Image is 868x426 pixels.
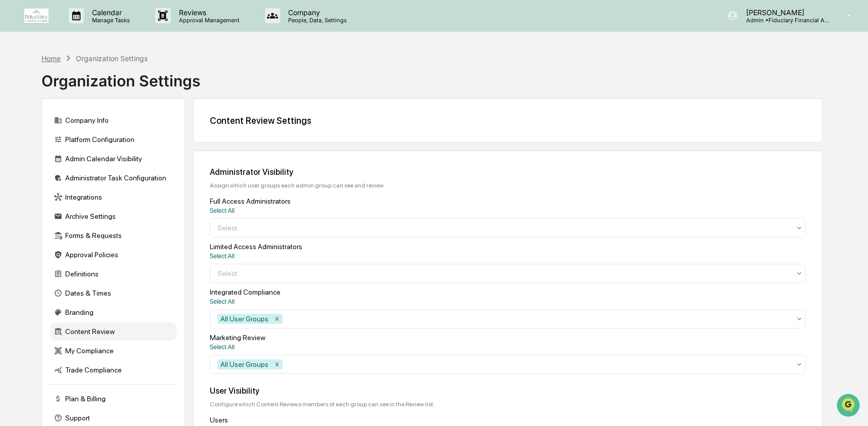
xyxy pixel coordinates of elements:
[172,80,184,92] button: Start new chat
[210,288,806,296] div: Integrated Compliance
[69,123,129,141] a: 🗄️Attestations
[210,197,806,205] div: Full Access Administrators
[210,334,806,342] div: Marketing Review
[210,207,235,214] button: Select All
[50,226,176,245] div: Forms & Requests
[6,143,68,161] a: 🔎Data Lookup
[84,17,135,24] p: Manage Tasks
[20,127,65,137] span: Preclearance
[10,77,28,96] img: 1746055101610-c473b297-6a78-478c-a979-82029cc54cd1
[73,128,81,136] div: 🗄️
[50,111,176,129] div: Company Info
[50,322,176,341] div: Content Review
[6,123,69,141] a: 🖐️Preclearance
[34,87,128,96] div: We're available if you need us!
[280,8,352,17] p: Company
[210,344,235,351] button: Select All
[50,342,176,360] div: My Compliance
[271,359,283,369] div: Remove All User Groups
[50,188,176,206] div: Integrations
[24,9,49,23] img: logo
[738,8,832,17] p: [PERSON_NAME]
[210,401,806,408] div: Configure which Content Reviews members of each group can see in the Review list.
[41,64,200,90] div: Organization Settings
[836,393,863,420] iframe: Open customer support
[210,416,806,424] div: Users
[217,359,271,369] div: All User Groups
[210,243,806,251] div: Limited Access Administrators
[210,386,806,396] div: User Visibility
[101,171,122,179] span: Pylon
[210,253,235,260] button: Select All
[50,150,176,168] div: Admin Calendar Visibility
[171,8,245,17] p: Reviews
[76,54,148,63] div: Organization Settings
[50,284,176,302] div: Dates & Times
[210,167,806,177] div: Administrator Visibility
[271,314,283,324] div: Remove All User Groups
[50,303,176,321] div: Branding
[10,128,18,136] div: 🖐️
[34,77,166,87] div: Start new chat
[10,21,184,37] p: How can we help?
[280,17,352,24] p: People, Data, Settings
[50,207,176,225] div: Archive Settings
[210,182,806,189] div: Assign which user groups each admin group can see and review.
[738,17,832,24] p: Admin • Fiduciary Financial Advisors
[210,298,235,305] button: Select All
[210,115,806,126] div: Content Review Settings
[50,361,176,379] div: Trade Compliance
[84,8,135,17] p: Calendar
[83,127,125,137] span: Attestations
[171,17,245,24] p: Approval Management
[71,171,122,179] a: Powered byPylon
[10,148,18,156] div: 🔎
[217,314,271,324] div: All User Groups
[50,169,176,187] div: Administrator Task Configuration
[50,246,176,264] div: Approval Policies
[41,54,61,63] div: Home
[50,265,176,283] div: Definitions
[50,130,176,149] div: Platform Configuration
[50,390,176,408] div: Plan & Billing
[20,147,64,157] span: Data Lookup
